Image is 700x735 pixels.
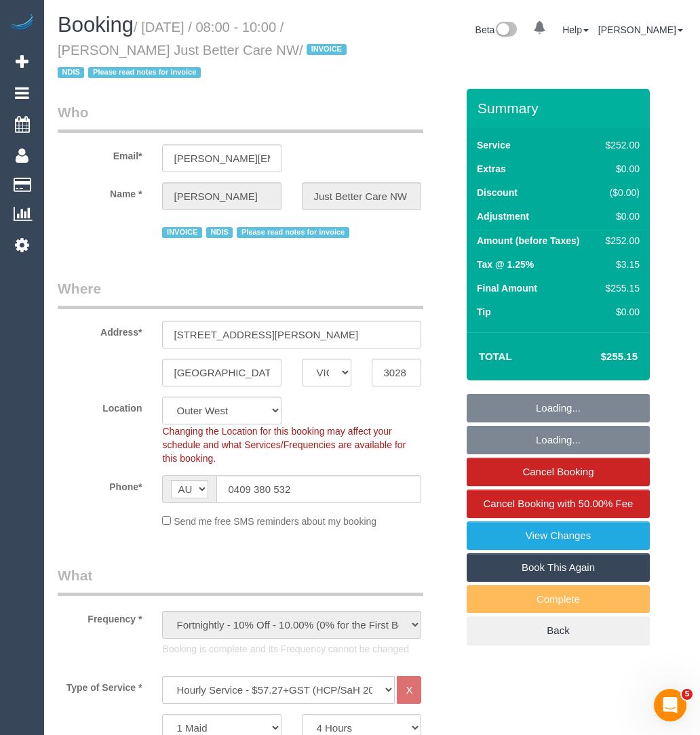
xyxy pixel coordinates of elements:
[58,102,423,133] legend: Who
[478,100,643,116] h3: Summary
[372,359,421,386] input: Post Code*
[475,24,518,35] a: Beta
[162,144,281,172] input: Email*
[58,13,134,37] span: Booking
[162,426,406,464] span: Changing the Location for this booking may affect your schedule and what Services/Frequencies are...
[88,67,200,78] span: Please read notes for invoice
[600,305,640,319] div: $0.00
[47,608,152,626] label: Frequency *
[237,227,349,238] span: Please read notes for invoice
[560,351,638,363] h4: $255.15
[600,258,640,271] div: $3.15
[477,138,511,152] label: Service
[47,321,152,339] label: Address*
[562,24,589,35] a: Help
[600,281,640,295] div: $255.15
[477,234,579,247] label: Amount (before Taxes)
[216,475,421,503] input: Phone*
[477,258,534,271] label: Tax @ 1.25%
[484,498,634,509] span: Cancel Booking with 50.00% Fee
[467,616,650,645] a: Back
[162,227,201,238] span: INVOICE
[477,305,491,319] label: Tip
[682,689,693,700] span: 5
[598,24,683,35] a: [PERSON_NAME]
[47,182,152,201] label: Name *
[206,227,233,238] span: NDIS
[47,397,152,415] label: Location
[600,162,640,176] div: $0.00
[58,279,423,309] legend: Where
[58,67,84,78] span: NDIS
[600,210,640,223] div: $0.00
[477,210,529,223] label: Adjustment
[467,553,650,582] a: Book This Again
[162,359,281,386] input: Suburb*
[162,182,281,210] input: First Name*
[174,516,376,527] span: Send me free SMS reminders about my booking
[58,20,351,81] small: / [DATE] / 08:00 - 10:00 / [PERSON_NAME] Just Better Care NW
[477,162,506,176] label: Extras
[600,234,640,247] div: $252.00
[47,144,152,163] label: Email*
[494,22,517,39] img: New interface
[162,642,421,656] p: Booking is complete and its Frequency cannot be changed
[479,351,512,362] strong: Total
[654,689,686,721] iframe: Intercom live chat
[477,281,537,295] label: Final Amount
[47,475,152,494] label: Phone*
[477,186,518,199] label: Discount
[600,186,640,199] div: ($0.00)
[302,182,421,210] input: Last Name*
[47,676,152,694] label: Type of Service *
[467,490,650,518] a: Cancel Booking with 50.00% Fee
[467,521,650,550] a: View Changes
[8,14,35,33] img: Automaid Logo
[467,458,650,486] a: Cancel Booking
[58,565,423,596] legend: What
[307,44,346,55] span: INVOICE
[600,138,640,152] div: $252.00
